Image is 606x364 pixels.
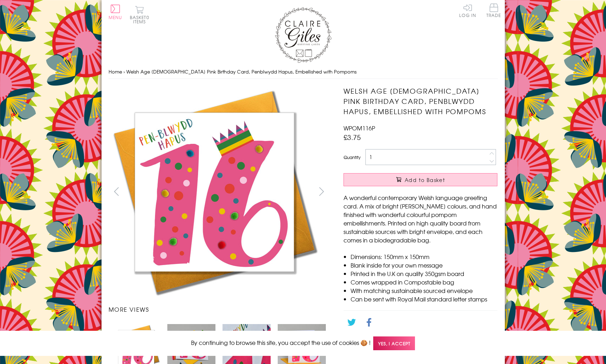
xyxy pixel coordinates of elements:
span: Yes, I accept [373,336,415,350]
span: £3.75 [344,132,361,142]
a: Home [109,68,122,75]
a: Log In [459,4,476,17]
img: Welsh Age 16 Pink Birthday Card, Penblwydd Hapus, Embellished with Pompoms [329,86,542,298]
button: Basket0 items [130,6,149,24]
button: Add to Basket [344,173,497,186]
p: A wonderful contemporary Welsh language greeting card. A mix of bright [PERSON_NAME] colours, and... [344,193,497,244]
button: prev [109,183,125,199]
img: Welsh Age 16 Pink Birthday Card, Penblwydd Hapus, Embellished with Pompoms [108,86,321,298]
span: › [123,68,125,75]
span: Menu [109,14,122,20]
li: Can be sent with Royal Mail standard letter stamps [351,295,497,303]
h3: More views [109,305,330,313]
span: Add to Basket [405,176,445,183]
span: Trade [486,4,501,17]
a: Trade [486,4,501,19]
li: Blank inside for your own message [351,261,497,269]
span: 0 items [133,14,149,25]
li: Printed in the U.K on quality 350gsm board [351,269,497,278]
h1: Welsh Age [DEMOGRAPHIC_DATA] Pink Birthday Card, Penblwydd Hapus, Embellished with Pompoms [344,86,497,116]
nav: breadcrumbs [109,65,498,79]
span: Welsh Age [DEMOGRAPHIC_DATA] Pink Birthday Card, Penblwydd Hapus, Embellished with Pompoms [126,68,357,75]
li: Comes wrapped in Compostable bag [351,278,497,286]
label: Quantity [344,154,360,160]
img: Claire Giles Greetings Cards [275,7,331,63]
button: Menu [109,5,122,19]
span: WPOM116P [344,124,375,132]
li: Dimensions: 150mm x 150mm [351,252,497,261]
li: With matching sustainable sourced envelope [351,286,497,295]
button: next [313,183,329,199]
